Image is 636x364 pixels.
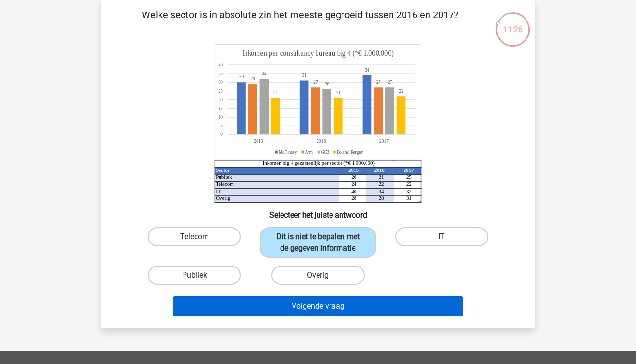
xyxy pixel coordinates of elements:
tspan: 2015 [348,167,359,173]
tspan: 35 [218,71,223,76]
tspan: Telecom [216,181,234,187]
tspan: Publiek [216,174,232,180]
tspan: 15 [218,106,223,111]
tspan: IT [216,188,221,194]
tspan: 2016 [374,167,385,173]
tspan: 40 [351,188,356,194]
tspan: 20 [218,97,223,102]
tspan: 26 [325,81,330,87]
tspan: 22 [406,181,412,187]
tspan: 31 [302,73,306,78]
tspan: 34 [379,188,384,194]
tspan: 2727 [313,79,380,85]
tspan: 28 [351,195,356,201]
tspan: 25 [406,174,412,180]
tspan: Overig [216,195,231,201]
tspan: GCB [321,149,330,155]
label: IT [395,227,488,246]
tspan: Inkomen big 4 gezamenlijk per sector (*€ 1.000.000) [263,160,375,166]
tspan: 10 [218,114,223,120]
tspan: 20 [351,174,356,180]
p: Welke sector is in absolute zin het meeste gegroeid tussen 2016 en 2017? [117,8,483,36]
tspan: 28 [379,195,384,201]
tspan: 40 [218,62,223,68]
tspan: 34 [365,67,369,73]
tspan: 32 [262,71,267,76]
tspan: 0 [220,132,223,137]
h6: Selecteer het juiste antwoord [117,203,519,219]
tspan: Boland Rerger [337,149,363,155]
tspan: 30 [218,79,223,85]
tspan: Arm [305,149,313,155]
tspan: 27 [388,79,392,85]
tspan: 201520162017 [254,138,389,144]
tspan: 29 [251,76,255,82]
tspan: 30 [239,74,244,80]
tspan: 2017 [404,167,414,173]
tspan: 22 [399,88,403,94]
label: Dit is niet te bepalen met de gegeven informatie [260,227,376,258]
tspan: 5 [220,123,223,129]
label: Publiek [148,266,241,285]
tspan: Sector [216,167,230,173]
tspan: Inkomen per consultancy bureau big 4 (*€ 1.000.000) [243,49,394,58]
tspan: 25 [218,88,223,94]
label: Overig [271,266,364,285]
tspan: 21 [379,174,384,180]
tspan: 24 [351,181,356,187]
tspan: 22 [379,181,384,187]
tspan: 32 [406,188,412,194]
tspan: 31 [406,195,412,201]
div: 11:26 [495,12,531,36]
button: Volgende vraag [173,296,464,316]
label: Telecom [148,227,241,246]
tspan: McFlinsey [279,149,297,155]
tspan: 2121 [273,90,341,96]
